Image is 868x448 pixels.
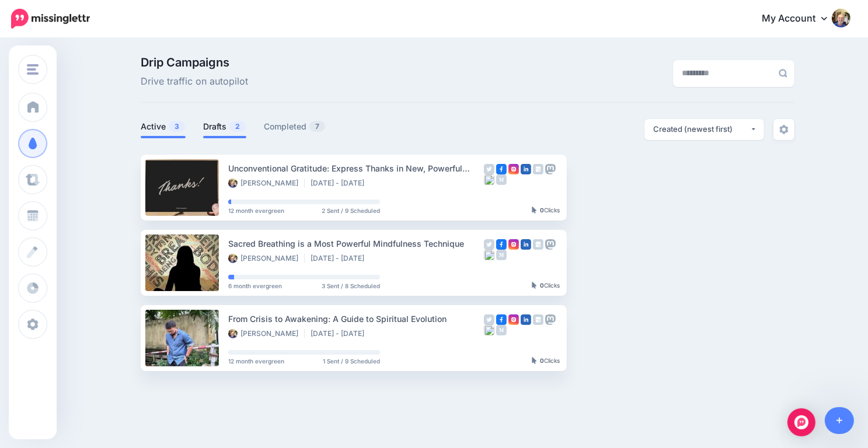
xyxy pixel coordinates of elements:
[508,314,519,325] img: instagram-square.png
[141,74,248,89] span: Drive traffic on autopilot
[311,178,370,188] li: [DATE] - [DATE]
[779,125,789,134] img: settings-grey.png
[496,164,507,174] img: facebook-square.png
[521,314,531,325] img: linkedin-square.png
[228,254,305,263] li: [PERSON_NAME]
[484,239,494,250] img: twitter-grey-square.png
[545,239,556,250] img: mastodon-grey-square.png
[311,329,370,338] li: [DATE] - [DATE]
[484,314,494,325] img: twitter-grey-square.png
[787,408,815,436] div: Open Intercom Messenger
[496,325,507,335] img: medium-grey-square.png
[521,239,531,250] img: linkedin-square.png
[228,312,484,325] div: From Crisis to Awakening: A Guide to Spiritual Evolution
[228,237,484,250] div: Sacred Breathing is a Most Powerful Mindfulness Technique
[11,9,90,29] img: Missinglettr
[545,314,556,325] img: mastodon-grey-square.png
[228,329,305,338] li: [PERSON_NAME]
[779,69,787,78] img: search-grey-6.png
[532,357,537,364] img: pointer-grey-darker.png
[533,239,543,250] img: google_business-grey-square.png
[532,207,560,214] div: Clicks
[532,206,537,213] img: pointer-grey-darker.png
[228,283,282,289] span: 6 month evergreen
[322,208,380,213] span: 2 Sent / 9 Scheduled
[533,164,543,174] img: google_business-grey-square.png
[309,121,325,132] span: 7
[532,358,560,365] div: Clicks
[311,254,370,263] li: [DATE] - [DATE]
[508,164,519,174] img: instagram-square.png
[229,121,246,132] span: 2
[484,164,494,174] img: twitter-grey-square.png
[496,239,507,250] img: facebook-square.png
[750,5,850,33] a: My Account
[141,120,186,134] a: Active3
[323,358,380,364] span: 1 Sent / 9 Scheduled
[540,282,544,289] b: 0
[484,174,494,185] img: bluesky-grey-square.png
[228,208,284,213] span: 12 month evergreen
[496,314,507,325] img: facebook-square.png
[484,250,494,260] img: bluesky-grey-square.png
[532,282,560,289] div: Clicks
[141,57,248,68] span: Drip Campaigns
[653,124,750,135] div: Created (newest first)
[484,325,494,335] img: bluesky-grey-square.png
[540,206,544,213] b: 0
[203,120,246,134] a: Drafts2
[508,239,519,250] img: instagram-square.png
[169,121,185,132] span: 3
[521,164,531,174] img: linkedin-square.png
[322,283,380,289] span: 3 Sent / 8 Scheduled
[532,282,537,289] img: pointer-grey-darker.png
[228,162,484,175] div: Unconventional Gratitude: Express Thanks in New, Powerful Ways
[533,314,543,325] img: google_business-grey-square.png
[545,164,556,174] img: mastodon-grey-square.png
[228,178,305,188] li: [PERSON_NAME]
[644,119,764,140] button: Created (newest first)
[27,64,39,75] img: menu.png
[496,174,507,185] img: medium-grey-square.png
[496,250,507,260] img: medium-grey-square.png
[228,358,284,364] span: 12 month evergreen
[540,357,544,364] b: 0
[264,120,326,134] a: Completed7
